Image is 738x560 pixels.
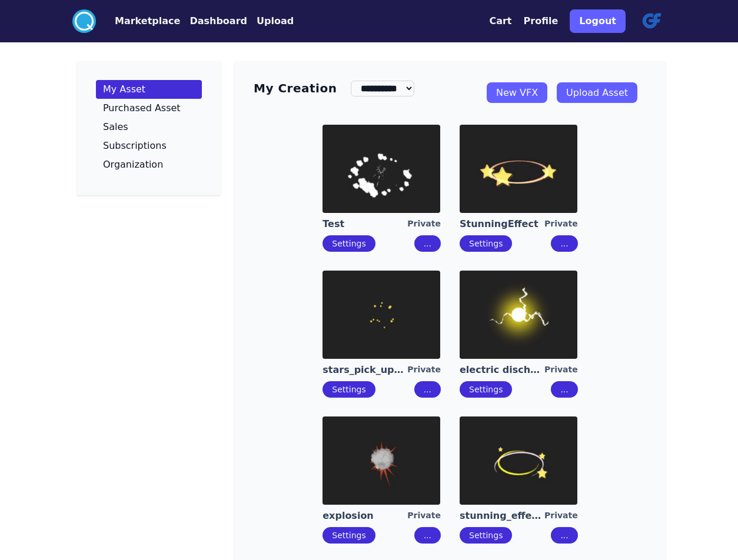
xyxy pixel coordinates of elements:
button: Settings [323,381,375,398]
button: Upload [257,14,294,28]
div: Private [544,364,578,376]
button: Dashboard [190,14,247,28]
a: My Asset [96,80,202,99]
p: Subscriptions [103,141,167,151]
button: Settings [460,235,512,252]
a: Dashboard [180,14,247,28]
h3: My Creation [254,80,337,96]
img: imgAlt [323,271,440,359]
img: imgAlt [323,416,440,505]
button: ... [414,235,441,252]
button: ... [551,235,577,252]
a: Sales [96,118,202,136]
p: Purchased Asset [103,104,181,113]
a: stunning_effect_Anton [460,509,544,522]
a: explosion [323,509,407,522]
a: Purchased Asset [96,99,202,118]
a: Settings [332,531,365,540]
div: Private [407,364,441,376]
button: ... [414,527,441,544]
button: ... [551,381,577,398]
div: Private [407,218,441,231]
a: Marketplace [96,14,180,28]
a: Subscriptions [96,136,202,155]
img: imgAlt [460,416,577,505]
img: imgAlt [460,271,577,359]
img: imgAlt [323,125,440,213]
a: Organization [96,155,202,174]
button: Logout [570,9,626,33]
p: Sales [103,122,128,132]
p: Organization [103,160,163,169]
a: Settings [469,531,503,540]
button: Marketplace [115,14,180,28]
a: Settings [469,385,503,394]
a: stars_pick_up_boxes [323,364,407,376]
a: Logout [570,5,626,38]
button: ... [414,381,441,398]
div: Private [544,509,578,522]
button: Settings [323,235,375,252]
a: Test [323,218,407,231]
a: Settings [332,239,365,248]
div: Private [407,509,441,522]
img: profile [637,7,666,35]
button: Settings [460,527,512,544]
a: electric discharge [460,364,544,376]
button: ... [551,527,577,544]
button: Settings [460,381,512,398]
a: Settings [469,239,503,248]
div: Private [544,218,578,231]
button: Profile [524,14,559,28]
button: Cart [489,14,511,28]
a: Settings [332,385,365,394]
a: Upload [247,14,294,28]
a: StunningEffect [460,218,544,231]
img: imgAlt [460,125,577,213]
a: New VFX [487,82,547,103]
p: My Asset [103,85,145,94]
a: Upload Asset [557,82,637,103]
button: Settings [323,527,375,544]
